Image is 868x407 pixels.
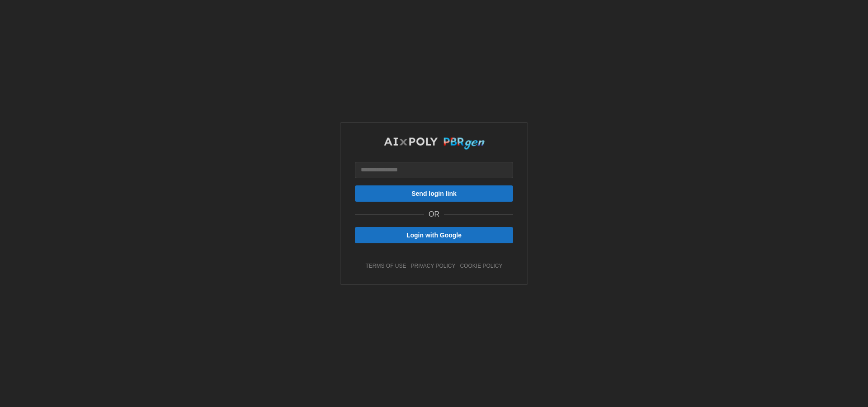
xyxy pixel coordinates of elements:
p: OR [429,209,439,220]
a: terms of use [366,262,406,270]
button: Login with Google [355,227,513,243]
span: Send login link [411,186,457,201]
span: Login with Google [406,227,462,243]
a: cookie policy [460,262,502,270]
button: Send login link [355,185,513,202]
a: privacy policy [411,262,456,270]
img: AIxPoly PBRgen [383,137,485,150]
